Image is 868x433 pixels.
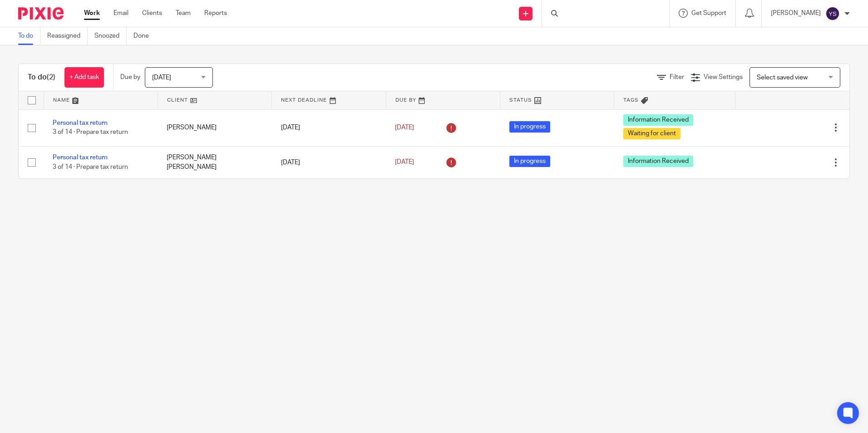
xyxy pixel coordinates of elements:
span: (2) [47,74,55,81]
a: Reassigned [47,27,88,45]
span: Waiting for client [623,128,681,139]
p: Due by [120,73,140,82]
span: Tags [623,98,639,103]
td: [PERSON_NAME] [158,109,271,146]
td: [DATE] [272,109,386,146]
span: In progress [509,121,550,133]
span: 3 of 14 · Prepare tax return [53,164,128,170]
a: Done [133,27,156,45]
span: View Settings [704,74,743,80]
span: [DATE] [395,124,414,131]
span: Filter [670,74,684,80]
td: [DATE] [272,146,386,178]
a: Work [84,9,100,18]
td: [PERSON_NAME] [PERSON_NAME] [158,146,271,178]
span: Information Received [623,156,693,167]
a: Clients [142,9,162,18]
a: To do [18,27,40,45]
a: Team [176,9,191,18]
span: [DATE] [395,159,414,166]
img: Pixie [18,7,64,20]
a: Reports [204,9,227,18]
span: 3 of 14 · Prepare tax return [53,129,128,136]
a: Personal tax return [53,154,108,161]
p: [PERSON_NAME] [771,9,821,18]
span: Get Support [691,10,726,16]
h1: To do [28,73,55,82]
a: Email [113,9,128,18]
a: Snoozed [94,27,127,45]
span: In progress [509,156,550,167]
a: Personal tax return [53,120,108,126]
span: [DATE] [152,74,171,81]
span: Select saved view [757,74,808,81]
img: svg%3E [825,6,840,21]
a: + Add task [64,67,104,88]
span: Information Received [623,114,693,126]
